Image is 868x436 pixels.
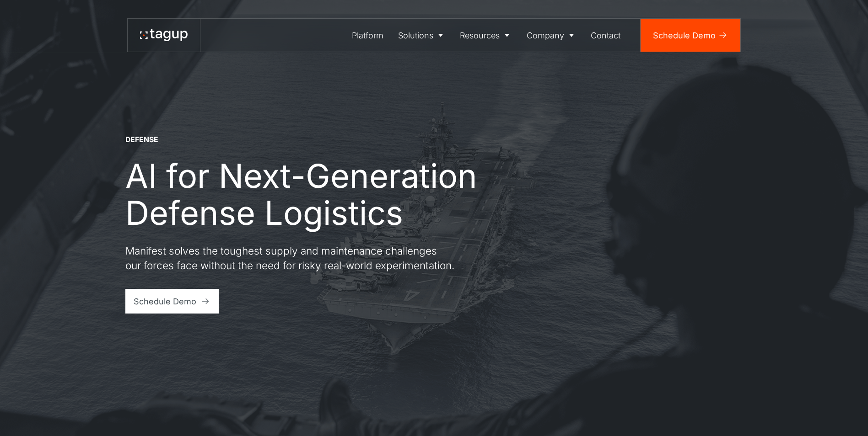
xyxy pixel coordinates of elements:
h1: AI for Next-Generation Defense Logistics [125,157,510,231]
a: Resources [453,19,520,52]
div: Contact [591,29,620,42]
div: Schedule Demo [134,295,196,308]
div: Solutions [398,29,433,42]
div: Platform [352,29,383,42]
div: Schedule Demo [653,29,716,42]
a: Company [519,19,584,52]
a: Schedule Demo [641,19,740,52]
div: Resources [460,29,500,42]
a: Contact [584,19,628,52]
div: DEFENSE [125,135,158,145]
p: Manifest solves the toughest supply and maintenance challenges our forces face without the need f... [125,244,455,272]
a: Platform [345,19,391,52]
div: Company [527,29,564,42]
a: Solutions [391,19,453,52]
a: Schedule Demo [125,289,219,314]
